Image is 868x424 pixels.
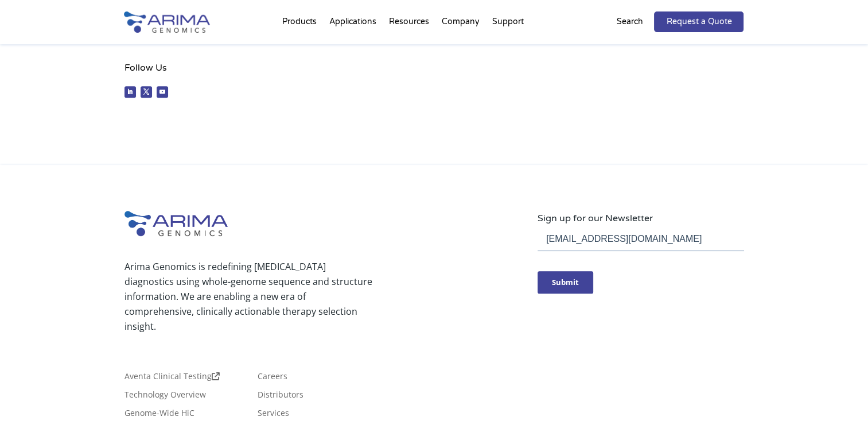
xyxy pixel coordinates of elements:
[538,226,744,301] iframe: Form 0
[124,11,210,33] img: Arima-Genomics-logo
[654,11,744,32] a: Request a Quote
[258,409,289,422] a: Services
[124,391,206,403] a: Technology Overview
[124,259,372,334] p: Arima Genomics is redefining [MEDICAL_DATA] diagnostics using whole-genome sequence and structure...
[124,409,194,422] a: Genome-Wide HiC
[124,86,136,98] a: Follow on LinkedIn
[124,372,220,385] a: Aventa Clinical Testing
[258,391,303,403] a: Distributors
[124,211,228,236] img: Arima-Genomics-logo
[157,86,168,98] a: Follow on Youtube
[616,14,643,29] p: Search
[538,211,744,226] p: Sign up for our Newsletter
[258,372,287,385] a: Careers
[124,60,352,84] h4: Follow Us
[141,86,152,98] a: Follow on X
